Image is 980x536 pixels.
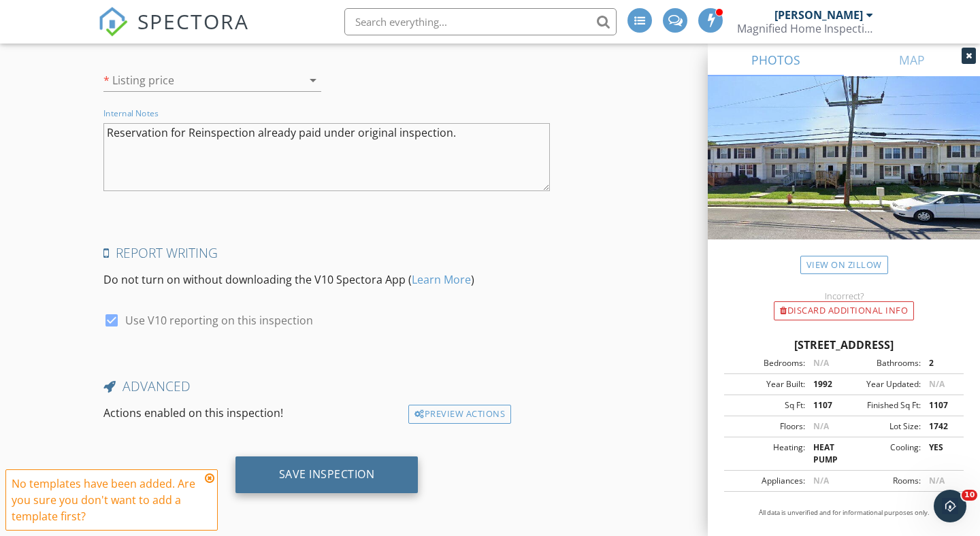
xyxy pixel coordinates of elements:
a: View on Zillow [800,256,888,274]
div: Heating: [728,441,805,466]
div: Magnified Home Inspections [737,22,873,35]
div: No templates have been added. Are you sure you don't want to add a template first? [12,475,201,524]
div: Appliances: [728,475,805,487]
div: Bathrooms: [844,357,921,369]
div: YES [921,441,960,466]
span: 10 [962,490,977,501]
span: N/A [813,475,829,486]
span: N/A [929,475,945,486]
h4: Advanced [103,378,550,395]
p: All data is unverified and for informational purposes only. [724,508,964,518]
a: Learn More [412,272,471,287]
div: Preview Actions [408,405,511,424]
div: Finished Sq Ft: [844,399,921,412]
div: 1992 [805,378,844,390]
a: PHOTOS [708,44,844,76]
div: Cooling: [844,441,921,466]
span: SPECTORA [137,7,249,35]
div: Sq Ft: [728,399,805,412]
a: SPECTORA [98,18,249,47]
div: Year Updated: [844,378,921,390]
textarea: Internal Notes [103,123,550,191]
div: Actions enabled on this inspection! [98,405,403,424]
div: [STREET_ADDRESS] [724,337,964,353]
i: arrow_drop_down [305,72,321,88]
div: Year Built: [728,378,805,390]
div: Discard Additional info [774,301,914,320]
div: 1107 [805,399,844,412]
span: N/A [813,357,829,369]
div: Incorrect? [708,290,980,301]
h4: Report Writing [103,244,550,262]
img: streetview [708,76,980,272]
div: Lot Size: [844,420,921,433]
span: N/A [813,420,829,432]
div: Bedrooms: [728,357,805,369]
p: Do not turn on without downloading the V10 Spectora App ( ) [103,271,550,288]
div: 1742 [921,420,960,433]
div: 2 [921,357,960,369]
div: Floors: [728,420,805,433]
input: Search everything... [344,8,617,35]
img: The Best Home Inspection Software - Spectora [98,7,128,37]
label: Use V10 reporting on this inspection [125,314,313,327]
div: 1107 [921,399,960,412]
a: MAP [844,44,980,76]
div: Rooms: [844,475,921,487]
div: [PERSON_NAME] [774,8,863,22]
div: Save Inspection [279,467,375,481]
div: HEAT PUMP [805,441,844,466]
span: N/A [929,378,945,390]
iframe: Intercom live chat [934,490,966,522]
